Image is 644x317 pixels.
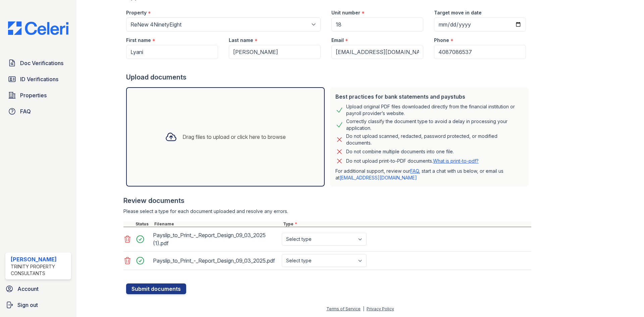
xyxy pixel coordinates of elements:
[3,282,74,296] a: Account
[335,168,523,181] p: For additional support, review our , start a chat with us below, or email us at
[5,56,71,70] a: Doc Verifications
[335,93,523,101] div: Best practices for bank statements and paystubs
[5,105,71,118] a: FAQ
[331,37,344,44] label: Email
[126,283,186,294] button: Submit documents
[282,221,531,227] div: Type
[433,158,479,164] a: What is print-to-pdf?
[20,59,63,67] span: Doc Verifications
[153,255,279,266] div: Payslip_to_Print_-_Report_Design_09_03_2025.pdf
[11,263,68,277] div: Trinity Property Consultants
[17,285,39,293] span: Account
[182,133,286,141] div: Drag files to upload or click here to browse
[229,37,253,44] label: Last name
[126,72,531,82] div: Upload documents
[5,72,71,86] a: ID Verifications
[346,158,479,164] p: Do not upload print-to-PDF documents.
[20,75,58,83] span: ID Verifications
[346,103,523,117] div: Upload original PDF files downloaded directly from the financial institution or payroll provider’...
[5,89,71,102] a: Properties
[123,196,531,205] div: Review documents
[326,306,361,311] a: Terms of Service
[363,306,364,311] div: |
[434,37,449,44] label: Phone
[3,21,74,35] img: CE_Logo_Blue-a8612792a0a2168367f1c8372b55b34899dd931a85d93a1a3d3e32e68fde9ad4.png
[367,306,394,311] a: Privacy Policy
[410,168,419,174] a: FAQ
[20,107,31,115] span: FAQ
[434,9,482,16] label: Target move in date
[17,301,38,309] span: Sign out
[331,9,360,16] label: Unit number
[153,221,282,227] div: Filename
[3,298,74,312] a: Sign out
[346,118,523,131] div: Correctly classify the document type to avoid a delay in processing your application.
[339,175,417,180] a: [EMAIL_ADDRESS][DOMAIN_NAME]
[126,9,147,16] label: Property
[346,133,523,146] div: Do not upload scanned, redacted, password protected, or modified documents.
[20,91,47,99] span: Properties
[123,208,531,215] div: Please select a type for each document uploaded and resolve any errors.
[153,230,279,249] div: Payslip_to_Print_-_Report_Design_09_03_2025 (1).pdf
[11,255,68,263] div: [PERSON_NAME]
[346,148,454,156] div: Do not combine multiple documents into one file.
[126,37,151,44] label: First name
[134,221,153,227] div: Status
